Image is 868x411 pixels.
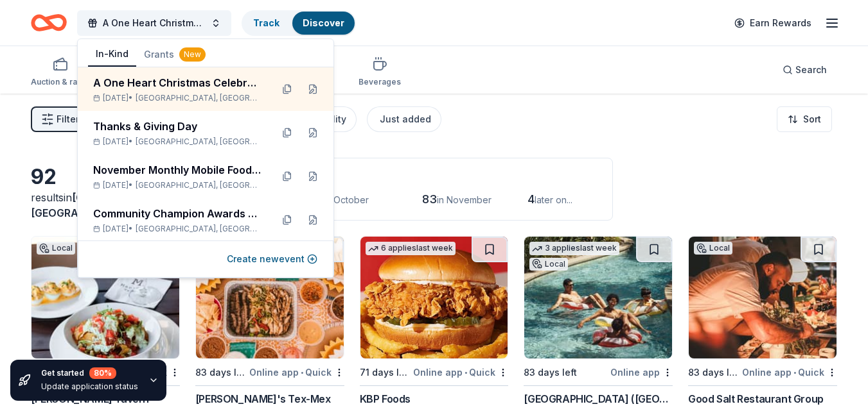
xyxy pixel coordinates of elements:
span: 4 [527,192,535,206]
button: Search [772,57,837,83]
div: 3 applies last week [529,242,619,255]
img: Image for Marlow's Tavern [31,237,179,358]
div: New [179,47,206,62]
div: [DATE] • [93,180,261,190]
div: Just added [380,112,431,127]
a: Earn Rewards [727,12,819,35]
div: Online app Quick [413,364,508,380]
span: in November [437,194,492,205]
img: Image for Chuy's Tex-Mex [196,237,344,358]
div: Online app Quick [249,364,344,380]
div: Good Salt Restaurant Group [688,391,824,407]
span: [GEOGRAPHIC_DATA], [GEOGRAPHIC_DATA] [136,137,261,147]
button: A One Heart Christmas Celebration [77,10,231,36]
span: [GEOGRAPHIC_DATA], [GEOGRAPHIC_DATA] [136,180,261,190]
div: 83 days left [195,365,247,380]
span: 83 [422,192,437,206]
button: Beverages [359,51,401,94]
div: Local [694,242,732,255]
span: Sort [803,112,821,127]
span: in October [324,194,369,205]
button: Filter2 [31,106,89,132]
div: A One Heart Christmas Celebration [93,75,261,90]
button: Auction & raffle [31,51,89,94]
div: 71 days left [360,365,411,380]
span: A One Heart Christmas Celebration [103,15,206,31]
div: November Monthly Mobile Food Distribution [93,162,261,178]
button: Sort [777,106,832,132]
div: Local [37,242,75,255]
div: [GEOGRAPHIC_DATA] ([GEOGRAPHIC_DATA]) [524,391,673,407]
div: Application deadlines [211,169,597,184]
span: • [301,367,303,378]
div: Thanks & Giving Day [93,119,261,134]
span: • [465,367,467,378]
button: TrackDiscover [242,10,356,36]
div: Auction & raffle [31,77,89,87]
button: Create newevent [227,251,317,267]
div: KBP Foods [360,391,411,407]
div: Update application status [41,382,138,392]
div: Online app [610,364,673,380]
a: Discover [303,17,344,28]
div: 83 days left [524,365,577,380]
div: 92 [31,164,180,190]
div: 80 % [89,367,116,379]
div: Get started [41,367,138,379]
div: [DATE] • [93,137,261,147]
div: Community Champion Awards Benefit Presented by: One Heart for Women and Children's [93,206,261,221]
a: Home [31,8,67,38]
span: later on... [535,194,572,205]
img: Image for Four Seasons Resort (Orlando) [524,237,672,358]
div: results [31,190,180,221]
span: Search [795,62,827,78]
img: Image for KBP Foods [360,237,508,358]
div: [DATE] • [93,93,261,103]
span: [GEOGRAPHIC_DATA], [GEOGRAPHIC_DATA] [136,224,261,234]
button: Grants [136,43,213,66]
div: 6 applies last week [366,242,456,255]
span: [GEOGRAPHIC_DATA], [GEOGRAPHIC_DATA] [136,93,261,103]
a: Track [253,17,279,28]
div: [PERSON_NAME]'s Tex-Mex [195,391,331,407]
button: Just added [367,106,441,132]
span: • [793,367,796,378]
div: [DATE] • [93,224,261,234]
button: In-Kind [88,42,136,67]
div: Online app Quick [742,364,837,380]
div: Beverages [359,77,401,87]
div: 83 days left [688,365,740,380]
div: Local [529,258,568,271]
span: Filter [57,112,79,127]
img: Image for Good Salt Restaurant Group [689,237,837,358]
